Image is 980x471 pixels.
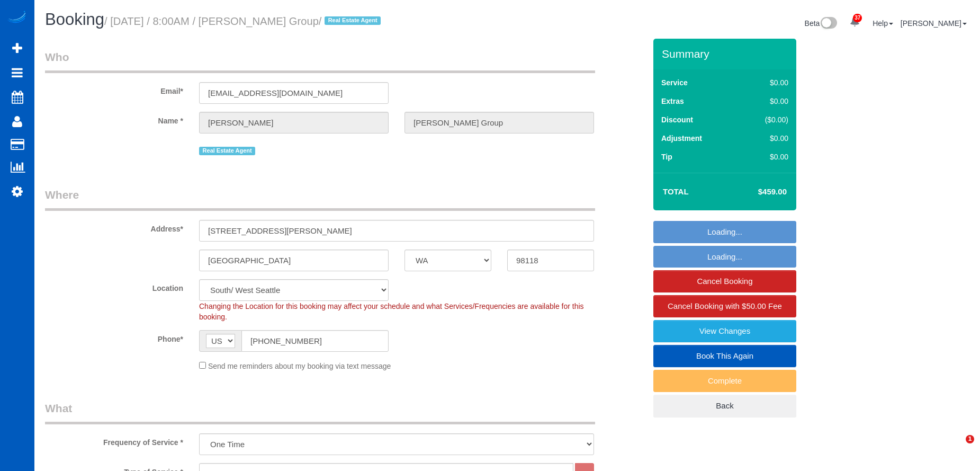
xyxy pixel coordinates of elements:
[45,187,595,211] legend: Where
[661,114,693,125] label: Discount
[653,395,796,417] a: Back
[199,250,389,271] input: City*
[404,112,594,134] input: Last Name*
[37,112,191,126] label: Name *
[661,133,702,144] label: Adjustment
[661,152,672,162] label: Tip
[743,152,788,162] div: $0.00
[507,250,594,271] input: Zip Code*
[661,77,688,88] label: Service
[37,433,191,448] label: Frequency of Service *
[844,11,865,34] a: 37
[37,220,191,234] label: Address*
[319,15,384,27] span: /
[726,188,787,197] h4: $459.00
[662,48,791,60] h3: Summary
[653,320,796,342] a: View Changes
[743,114,788,125] div: ($0.00)
[853,14,862,22] span: 37
[805,19,838,28] a: Beta
[6,11,28,25] img: Automaid Logo
[199,147,255,155] span: Real Estate Agent
[820,17,837,31] img: New interface
[325,16,381,25] span: Real Estate Agent
[199,302,584,321] span: Changing the Location for this booking may affect your schedule and what Services/Frequencies are...
[104,15,384,27] small: / [DATE] / 8:00AM / [PERSON_NAME] Group
[966,435,974,443] span: 1
[45,401,595,424] legend: What
[37,279,191,294] label: Location
[653,345,796,367] a: Book This Again
[743,77,788,88] div: $0.00
[208,362,391,370] span: Send me reminders about my booking via text message
[663,187,689,196] strong: Total
[199,112,389,134] input: First Name*
[653,270,796,292] a: Cancel Booking
[199,82,389,104] input: Email*
[45,10,104,29] span: Booking
[653,295,796,317] a: Cancel Booking with $50.00 Fee
[743,96,788,106] div: $0.00
[901,19,967,28] a: [PERSON_NAME]
[668,301,782,310] span: Cancel Booking with $50.00 Fee
[37,330,191,344] label: Phone*
[241,330,389,352] input: Phone*
[37,82,191,96] label: Email*
[743,133,788,144] div: $0.00
[873,19,893,28] a: Help
[944,435,969,460] iframe: Intercom live chat
[45,49,595,73] legend: Who
[661,96,684,106] label: Extras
